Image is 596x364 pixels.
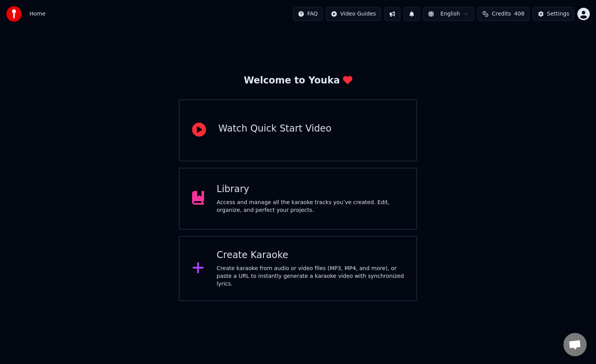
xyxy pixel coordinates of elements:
div: Settings [547,10,569,18]
div: Access and manage all the karaoke tracks you’ve created. Edit, organize, and perfect your projects. [217,199,404,214]
div: Library [217,183,404,196]
div: Create karaoke from audio or video files (MP3, MP4, and more), or paste a URL to instantly genera... [217,265,404,288]
div: Watch Quick Start Video [218,123,331,135]
span: Home [29,10,45,18]
button: Video Guides [326,7,381,21]
div: Welcome to Youka [244,75,352,87]
button: Credits408 [477,7,529,21]
span: 408 [514,10,525,18]
button: Settings [533,7,574,21]
a: Open chat [563,333,587,356]
span: Credits [492,10,511,18]
button: FAQ [293,7,323,21]
div: Create Karaoke [217,249,404,262]
img: youka [6,6,22,22]
nav: breadcrumb [29,10,45,18]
